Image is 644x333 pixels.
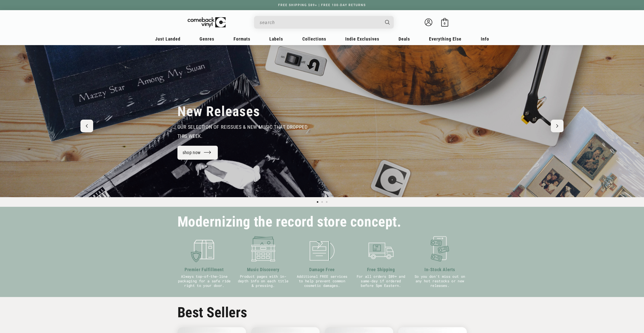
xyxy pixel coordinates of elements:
span: our selection of reissues & new music that dropped this week. [177,124,308,139]
p: Product pages with in-depth info on each title & pressing. [236,274,290,288]
span: Collections [302,36,326,42]
h2: Modernizing the record store concept. [177,216,401,228]
button: Load slide 3 of 3 [324,200,329,204]
button: Search [381,16,394,29]
span: Genres [200,36,214,42]
a: shop now [177,146,218,160]
p: So you don't miss out on any hot restocks or new releases. [413,274,467,288]
h3: Damage Free [295,266,349,273]
h3: Free Shipping [354,266,408,273]
p: Additional FREE services to help prevent common cosmetic damages. [295,274,349,288]
span: Deals [399,36,410,42]
span: Indie Exclusives [345,36,379,42]
span: Labels [269,36,283,42]
span: Info [481,36,489,42]
button: Load slide 1 of 3 [315,200,320,204]
span: Everything Else [429,36,461,42]
span: Formats [234,36,250,42]
p: Always top-of-the-line packaging for a safe ride right to your door. [177,274,231,288]
h2: Best Sellers [177,304,467,321]
button: Previous slide [80,120,93,132]
input: search [260,17,380,28]
div: Search [254,16,394,29]
span: 0 [444,22,445,25]
button: Load slide 2 of 3 [320,200,324,204]
p: For all orders $89+ and same-day if ordered before 5pm Eastern. [354,274,408,288]
h2: New Releases [177,103,260,120]
h3: Premier Fulfillment [177,266,231,273]
span: Just Landed [155,36,180,42]
button: Next slide [551,120,564,132]
a: FREE SHIPPING $89+ | FREE 100-DAY RETURNS [273,3,371,7]
h3: In-Stock Alerts [413,266,467,273]
h3: Music Discovery [236,266,290,273]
